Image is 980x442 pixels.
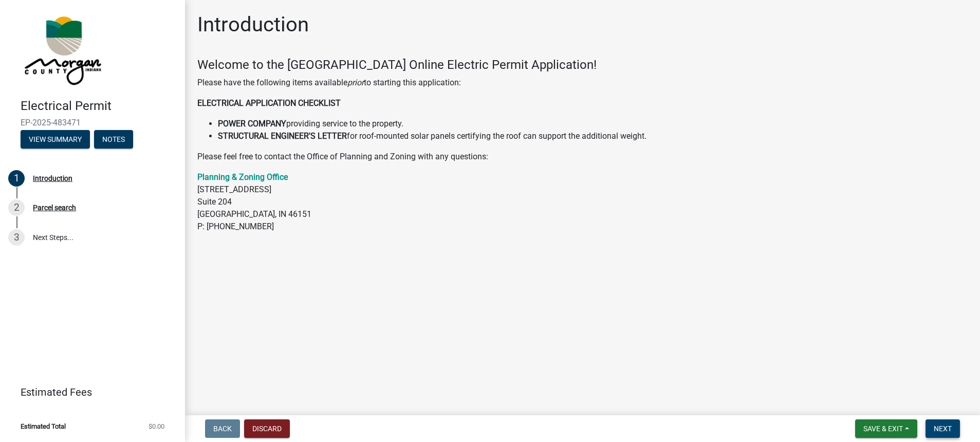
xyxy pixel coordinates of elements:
[197,172,288,182] a: Planning & Zoning Office
[926,419,960,438] button: Next
[197,77,968,89] p: Please have the following items available to starting this application:
[934,425,952,433] span: Next
[21,118,164,127] span: EP-2025-483471
[205,419,240,438] button: Back
[21,99,177,114] h4: Electrical Permit
[94,136,133,144] wm-modal-confirm: Notes
[21,130,90,149] button: View Summary
[218,131,347,141] strong: STRUCTURAL ENGINEER'S LETTER
[213,425,232,433] span: Back
[855,419,917,438] button: Save & Exit
[863,425,903,433] span: Save & Exit
[8,382,169,402] a: Estimated Fees
[21,423,66,430] span: Estimated Total
[33,175,72,182] div: Introduction
[8,170,25,187] div: 1
[218,119,286,128] strong: POWER COMPANY
[218,130,968,142] li: for roof-mounted solar panels certifying the roof can support the additional weight.
[21,136,90,144] wm-modal-confirm: Summary
[149,423,164,430] span: $0.00
[197,12,309,37] h1: Introduction
[33,204,76,211] div: Parcel search
[244,419,290,438] button: Discard
[8,199,25,216] div: 2
[218,118,968,130] li: providing service to the property.
[21,11,103,88] img: Morgan County, Indiana
[94,130,133,149] button: Notes
[8,229,25,246] div: 3
[197,171,968,233] p: [STREET_ADDRESS] Suite 204 [GEOGRAPHIC_DATA], IN 46151 P: [PHONE_NUMBER]
[197,151,968,163] p: Please feel free to contact the Office of Planning and Zoning with any questions:
[197,98,341,108] strong: ELECTRICAL APPLICATION CHECKLIST
[347,78,364,87] i: prior
[197,58,968,72] h4: Welcome to the [GEOGRAPHIC_DATA] Online Electric Permit Application!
